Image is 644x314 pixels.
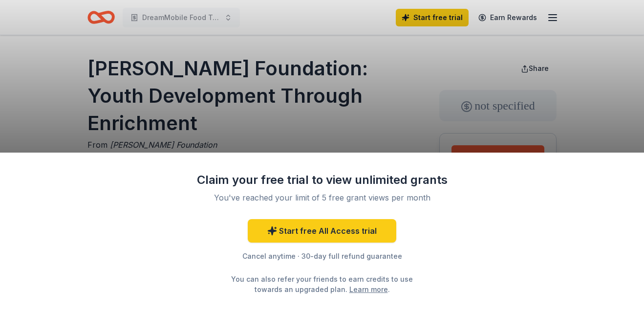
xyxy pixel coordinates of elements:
div: Cancel anytime · 30-day full refund guarantee [195,250,449,262]
a: Start free All Access trial [248,219,396,243]
div: You can also refer your friends to earn credits to use towards an upgraded plan. . [222,274,422,294]
a: Learn more [349,284,388,294]
div: Claim your free trial to view unlimited grants [195,172,449,188]
div: You've reached your limit of 5 free grant views per month [207,192,437,203]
